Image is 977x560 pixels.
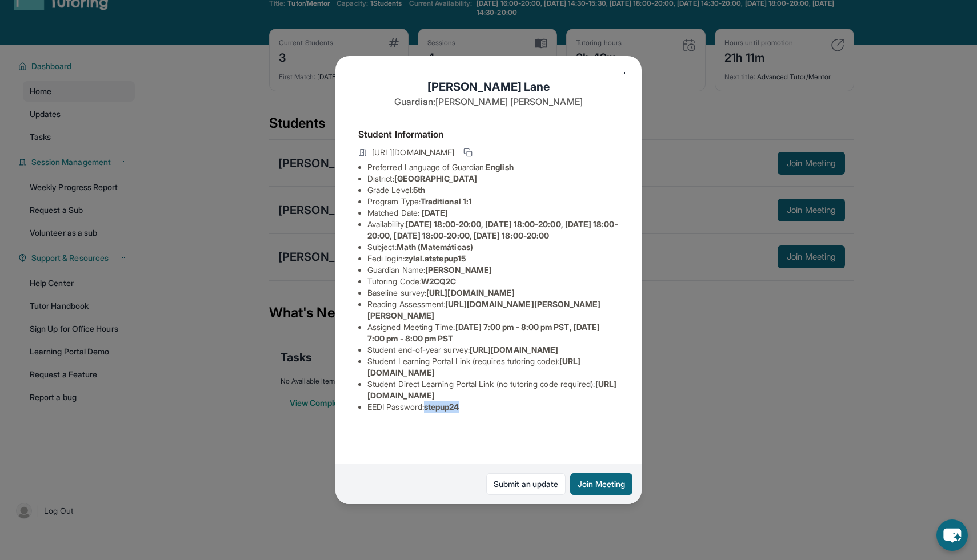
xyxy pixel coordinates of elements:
[367,344,619,356] li: Student end-of-year survey :
[397,242,473,252] span: Math (Matemáticas)
[620,69,629,78] img: Close Icon
[486,162,514,172] span: English
[367,207,619,219] li: Matched Date:
[425,265,492,275] span: [PERSON_NAME]
[358,95,619,108] p: Guardian: [PERSON_NAME] [PERSON_NAME]
[367,287,619,299] li: Baseline survey :
[421,196,472,206] span: Traditional 1:1
[424,402,459,412] span: stepup24
[367,219,619,241] li: Availability:
[570,473,632,495] button: Join Meeting
[394,174,477,183] span: [GEOGRAPHIC_DATA]
[372,147,454,158] span: [URL][DOMAIN_NAME]
[367,184,619,196] li: Grade Level:
[405,253,466,263] span: zylal.atstepup15
[367,173,619,184] li: District:
[367,253,619,264] li: Eedi login :
[367,196,619,207] li: Program Type:
[461,146,475,159] button: Copy link
[413,185,425,195] span: 5th
[367,322,600,343] span: [DATE] 7:00 pm - 8:00 pm PST, [DATE] 7:00 pm - 8:00 pm PST
[367,378,619,401] li: Student Direct Learning Portal Link (no tutoring code required) :
[421,276,456,286] span: W2CQ2C
[486,473,566,495] a: Submit an update
[367,264,619,276] li: Guardian Name :
[367,321,619,344] li: Assigned Meeting Time :
[367,162,619,173] li: Preferred Language of Guardian:
[367,356,619,378] li: Student Learning Portal Link (requires tutoring code) :
[470,345,558,354] span: [URL][DOMAIN_NAME]
[358,79,619,95] h1: [PERSON_NAME] Lane
[367,299,601,320] span: [URL][DOMAIN_NAME][PERSON_NAME][PERSON_NAME]
[367,276,619,287] li: Tutoring Code :
[422,208,448,217] span: [DATE]
[936,519,968,551] button: chat-button
[367,401,619,413] li: EEDI Password :
[367,241,619,253] li: Subject :
[358,127,619,141] h4: Student Information
[367,299,619,321] li: Reading Assessment :
[426,288,515,297] span: [URL][DOMAIN_NAME]
[367,219,618,240] span: [DATE] 18:00-20:00, [DATE] 18:00-20:00, [DATE] 18:00-20:00, [DATE] 18:00-20:00, [DATE] 18:00-20:00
